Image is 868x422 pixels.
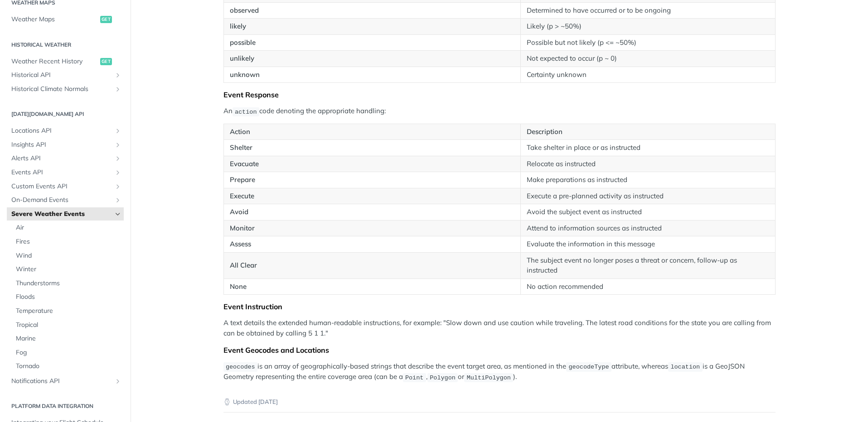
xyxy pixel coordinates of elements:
span: Severe Weather Events [11,210,112,219]
td: Take shelter in place or as instructed [520,140,775,156]
strong: Monitor [230,224,255,232]
span: Insights API [11,140,112,149]
a: Historical Climate NormalsShow subpages for Historical Climate Normals [7,82,124,96]
a: Tropical [11,318,124,332]
a: Historical APIShow subpages for Historical API [7,68,124,82]
td: Execute a pre-planned activity as instructed [520,188,775,204]
span: Tornado [16,362,121,371]
a: Events APIShow subpages for Events API [7,166,124,179]
a: Tornado [11,360,124,373]
button: Show subpages for Events API [114,169,121,176]
td: No action recommended [520,278,775,295]
a: Air [11,221,124,235]
h2: Platform DATA integration [7,402,124,410]
a: Severe Weather EventsHide subpages for Severe Weather Events [7,207,124,221]
td: Possible but not likely (p <= ~50%) [520,34,775,51]
span: action [235,108,257,115]
td: Evaluate the information in this message [520,236,775,253]
p: A text details the extended human-readable instructions, for example: "Slow down and use caution ... [223,318,776,338]
span: Air [16,223,121,232]
td: Certainty unknown [520,67,775,83]
td: Make preparations as instructed [520,172,775,188]
span: get [100,16,112,23]
button: Show subpages for Custom Events API [114,183,121,190]
span: Winter [16,265,121,274]
a: Insights APIShow subpages for Insights API [7,138,124,152]
a: Notifications APIShow subpages for Notifications API [7,374,124,388]
span: Marine [16,334,121,343]
th: Action [223,124,520,140]
span: Polygon [430,374,456,381]
strong: Avoid [230,207,248,216]
a: Temperature [11,304,124,318]
a: Thunderstorms [11,277,124,290]
button: Show subpages for Historical Climate Normals [114,86,121,93]
a: On-Demand EventsShow subpages for On-Demand Events [7,193,124,207]
strong: observed [230,6,259,14]
a: Weather Mapsget [7,13,124,26]
div: Event Geocodes and Locations [223,345,776,355]
a: Marine [11,332,124,345]
td: Attend to information sources as instructed [520,220,775,236]
a: Alerts APIShow subpages for Alerts API [7,152,124,165]
span: Fires [16,237,121,246]
a: Winter [11,263,124,276]
span: Wind [16,251,121,260]
strong: Evacuate [230,159,259,168]
strong: All Clear [230,261,257,269]
a: Floods [11,290,124,304]
div: Event Response [223,90,776,99]
button: Hide subpages for Severe Weather Events [114,211,121,218]
span: Point [405,374,424,381]
span: location [670,364,700,370]
div: Event Instruction [223,302,776,311]
p: An code denoting the appropriate handling: [223,106,776,116]
span: Alerts API [11,154,112,163]
span: MultiPolygon [467,374,511,381]
strong: unlikely [230,54,254,62]
strong: Prepare [230,175,255,184]
td: The subject event no longer poses a threat or concern, follow-up as instructed [520,252,775,278]
span: geocodes [226,364,255,370]
h2: Historical Weather [7,41,124,49]
td: Determined to have occurred or to be ongoing [520,2,775,19]
a: Weather Recent Historyget [7,55,124,68]
a: Fog [11,346,124,360]
span: Fog [16,348,121,357]
a: Wind [11,249,124,263]
span: Temperature [16,307,121,316]
span: Weather Maps [11,15,98,24]
span: Locations API [11,126,112,135]
strong: None [230,282,247,291]
span: Historical API [11,71,112,80]
p: is an array of geographically-based strings that describe the event target area, as mentioned in ... [223,361,776,383]
strong: unknown [230,70,260,79]
span: Floods [16,293,121,302]
span: Tropical [16,321,121,330]
td: Not expected to occur (p ~ 0) [520,51,775,67]
button: Show subpages for Historical API [114,72,121,79]
span: Thunderstorms [16,279,121,288]
td: Relocate as instructed [520,156,775,172]
span: Custom Events API [11,182,112,191]
button: Show subpages for On-Demand Events [114,197,121,204]
h2: [DATE][DOMAIN_NAME] API [7,110,124,118]
button: Show subpages for Notifications API [114,378,121,385]
strong: Assess [230,240,251,248]
a: Locations APIShow subpages for Locations API [7,124,124,138]
strong: Execute [230,192,254,200]
a: Fires [11,235,124,249]
td: Likely (p > ~50%) [520,19,775,35]
span: Notifications API [11,377,112,386]
strong: Shelter [230,143,252,152]
td: Avoid the subject event as instructed [520,204,775,221]
strong: possible [230,38,256,47]
th: Description [520,124,775,140]
span: Historical Climate Normals [11,85,112,94]
span: Events API [11,168,112,177]
button: Show subpages for Insights API [114,141,121,149]
strong: likely [230,22,246,30]
span: get [100,58,112,65]
span: geocodeType [568,364,609,370]
a: Custom Events APIShow subpages for Custom Events API [7,180,124,193]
